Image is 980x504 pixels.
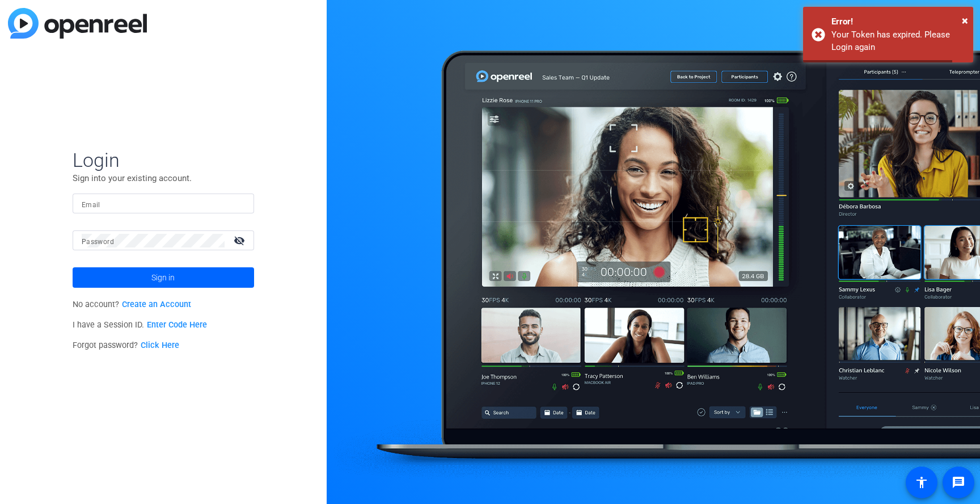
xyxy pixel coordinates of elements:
[227,232,254,249] mat-icon: visibility_off
[73,300,191,309] span: No account?
[82,238,114,246] mat-label: Password
[82,197,245,211] input: Enter Email Address
[952,476,965,489] mat-icon: message
[151,263,175,292] span: Sign in
[73,320,207,330] span: I have a Session ID.
[147,320,207,330] a: Enter Code Here
[122,300,191,309] a: Create an Account
[962,12,968,29] button: Close
[73,148,254,172] span: Login
[831,15,965,28] div: Error!
[8,8,147,39] img: blue-gradient.svg
[82,201,100,209] mat-label: Email
[73,172,254,184] p: Sign into your existing account.
[831,28,965,54] div: Your Token has expired. Please Login again
[141,341,179,350] a: Click Here
[73,341,179,350] span: Forgot password?
[73,267,254,288] button: Sign in
[962,14,968,27] span: ×
[915,476,928,489] mat-icon: accessibility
